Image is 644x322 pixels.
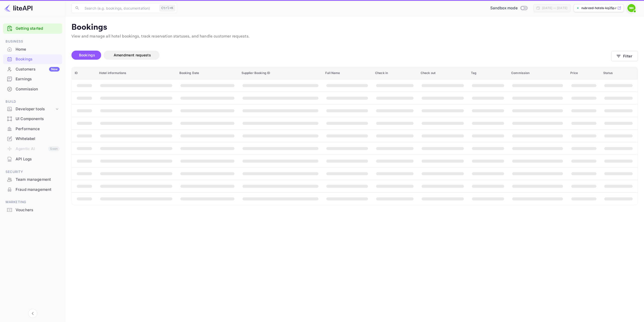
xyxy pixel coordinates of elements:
[3,124,62,134] div: Performance
[3,45,62,54] div: Home
[159,5,175,11] div: Ctrl+K
[176,67,238,79] th: Booking Date
[72,67,638,205] table: booking table
[3,134,62,143] a: Whitelabel
[3,154,62,164] div: API Logs
[79,53,95,57] span: Bookings
[16,177,60,183] div: Team management
[3,45,62,54] a: Home
[3,185,62,194] a: Fraud management
[4,4,32,12] img: LiteAPI logo
[468,67,508,79] th: Tag
[16,156,60,162] div: API Logs
[3,114,62,123] a: UI Components
[3,54,62,64] a: Bookings
[490,5,518,11] span: Sandbox mode
[3,39,62,44] span: Business
[16,207,60,213] div: Vouchers
[3,175,62,185] div: Team management
[16,56,60,62] div: Bookings
[418,67,468,79] th: Check out
[567,67,600,79] th: Price
[3,134,62,144] div: Whitelabel
[16,47,60,52] div: Home
[96,67,176,79] th: Hotel informations
[3,199,62,205] span: Marketing
[28,309,37,318] button: Collapse navigation
[581,6,616,10] p: nubreed-hotels-kq25p.n...
[627,4,635,12] img: Nubreed Hotels
[3,84,62,94] a: Commission
[3,205,62,214] a: Vouchers
[16,136,60,142] div: Whitelabel
[3,169,62,175] span: Security
[3,74,62,84] a: Earnings
[542,6,567,10] div: [DATE] — [DATE]
[71,51,611,60] div: account-settings tabs
[16,126,60,132] div: Performance
[16,116,60,122] div: UI Components
[3,23,62,34] div: Getting started
[82,3,157,13] input: Search (e.g. bookings, documentation)
[322,67,372,79] th: Full Name
[71,22,638,32] p: Bookings
[488,5,529,11] div: Switch to Production mode
[508,67,567,79] th: Commission
[3,185,62,195] div: Fraud management
[238,67,323,79] th: Supplier Booking ID
[3,175,62,184] a: Team management
[49,67,60,71] div: New
[16,76,60,82] div: Earnings
[16,26,60,31] a: Getting started
[114,53,151,57] span: Amendment requests
[600,67,638,79] th: Status
[3,105,62,114] div: Developer tools
[71,33,638,40] p: View and manage all hotel bookings, track reservation statuses, and handle customer requests.
[611,51,638,61] button: Filter
[3,74,62,84] div: Earnings
[72,67,96,79] th: ID
[3,54,62,64] div: Bookings
[16,106,55,112] div: Developer tools
[3,99,62,104] span: Build
[3,64,62,74] div: CustomersNew
[3,124,62,133] a: Performance
[3,64,62,74] a: CustomersNew
[3,84,62,94] div: Commission
[372,67,418,79] th: Check in
[3,154,62,164] a: API Logs
[3,205,62,215] div: Vouchers
[16,66,60,72] div: Customers
[3,114,62,124] div: UI Components
[16,187,60,193] div: Fraud management
[16,86,60,92] div: Commission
